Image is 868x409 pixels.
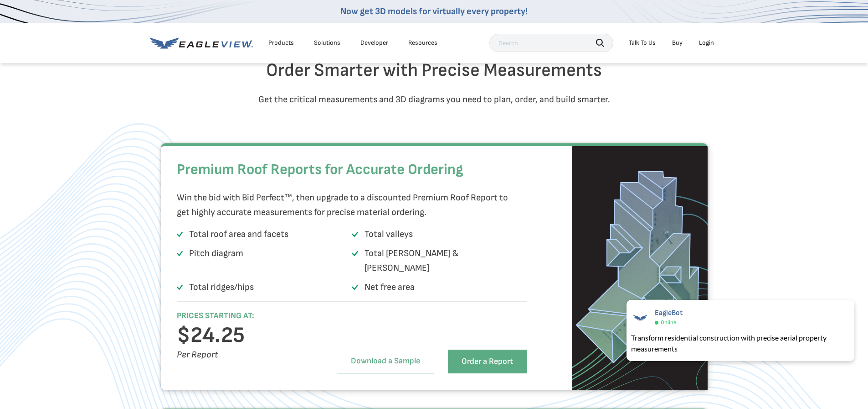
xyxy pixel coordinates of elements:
[177,328,308,343] h3: $24.25
[177,349,218,360] i: Per Report
[168,92,701,107] p: Get the critical measurements and 3D diagrams you need to plan, order, and build smarter.
[408,39,437,47] div: Resources
[177,156,527,184] h2: Premium Roof Reports for Accurate Ordering
[365,227,413,241] p: Total valleys
[189,227,288,241] p: Total roof area and facets
[337,349,434,373] a: Download a Sample
[177,190,522,220] p: Win the bid with Bid Perfect™, then upgrade to a discounted Premium Roof Report to get highly acc...
[448,350,527,373] a: Order a Report
[168,59,701,81] h2: Order Smarter with Precise Measurements
[631,332,850,354] div: Transform residential construction with precise aerial property measurements
[360,39,388,47] a: Developer
[629,39,656,47] div: Talk To Us
[365,280,415,294] p: Net free area
[699,39,714,47] div: Login
[177,311,308,321] h6: PRICES STARTING AT:
[340,6,528,17] a: Now get 3D models for virtually every property!
[661,319,676,326] span: Online
[189,280,254,294] p: Total ridges/hips
[314,39,340,47] div: Solutions
[268,39,294,47] div: Products
[655,309,683,317] span: EagleBot
[365,246,501,275] p: Total [PERSON_NAME] & [PERSON_NAME]
[489,34,613,52] input: Search
[672,39,683,47] a: Buy
[631,309,649,327] img: EagleBot
[189,246,243,275] p: Pitch diagram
